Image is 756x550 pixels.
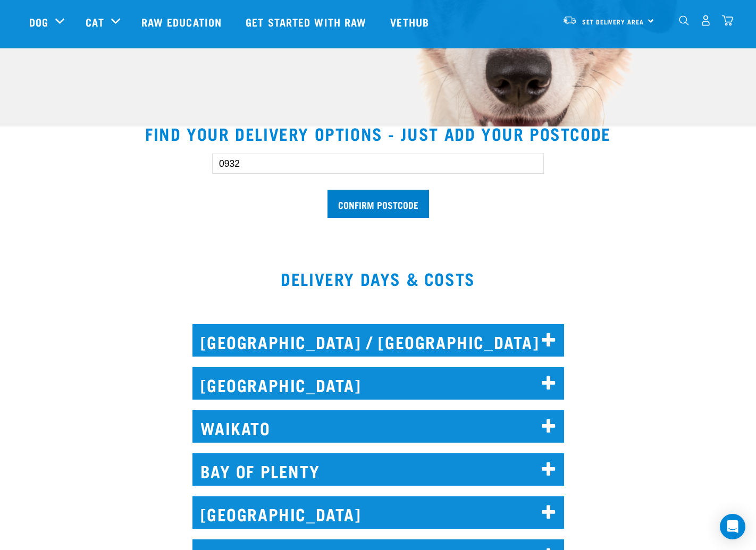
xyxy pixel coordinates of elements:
[13,124,743,143] h2: Find your delivery options - just add your postcode
[700,15,711,26] img: user.png
[562,15,577,25] img: van-moving.png
[212,154,544,174] input: Enter your postcode here...
[235,1,380,43] a: Get started with Raw
[679,15,689,26] img: home-icon-1@2x.png
[192,496,564,529] h2: [GEOGRAPHIC_DATA]
[29,14,48,30] a: Dog
[192,410,564,443] h2: WAIKATO
[86,14,104,30] a: Cat
[192,453,564,486] h2: BAY OF PLENTY
[380,1,442,43] a: Vethub
[192,367,564,400] h2: [GEOGRAPHIC_DATA]
[327,190,429,218] input: Confirm postcode
[582,20,644,23] span: Set Delivery Area
[720,514,745,539] div: Open Intercom Messenger
[722,15,733,26] img: home-icon@2x.png
[131,1,235,43] a: Raw Education
[192,324,564,357] h2: [GEOGRAPHIC_DATA] / [GEOGRAPHIC_DATA]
